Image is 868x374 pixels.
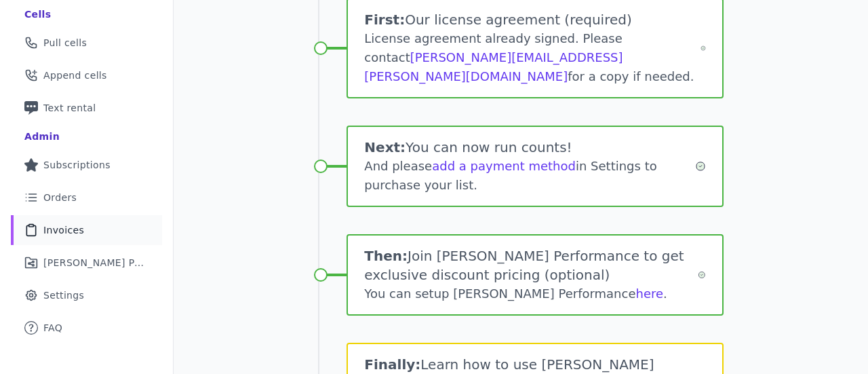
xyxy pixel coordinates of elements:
[364,139,406,155] span: Next:
[43,36,87,50] span: Pull cells
[43,321,62,335] span: FAQ
[43,158,111,172] span: Subscriptions
[11,248,162,278] a: [PERSON_NAME] Performance
[43,288,84,302] span: Settings
[364,50,623,83] a: [PERSON_NAME][EMAIL_ADDRESS][PERSON_NAME][DOMAIN_NAME]
[364,12,405,28] span: First:
[11,215,162,245] a: Invoices
[364,157,694,195] div: And please in Settings to purchase your list.
[11,93,162,123] a: Text rental
[11,60,162,90] a: Append cells
[364,10,700,29] h1: Our license agreement (required)
[24,130,60,143] div: Admin
[11,28,162,58] a: Pull cells
[11,183,162,212] a: Orders
[24,7,51,21] div: Cells
[11,280,162,310] a: Settings
[364,248,408,264] span: Then:
[364,356,420,373] span: Finally:
[364,246,698,284] h1: Join [PERSON_NAME] Performance to get exclusive discount pricing (optional)
[43,101,96,115] span: Text rental
[43,191,77,204] span: Orders
[364,29,700,86] div: License agreement already signed. Please contact for a copy if needed.
[636,286,664,301] a: here
[43,223,84,237] span: Invoices
[43,256,146,269] span: [PERSON_NAME] Performance
[43,69,107,82] span: Append cells
[364,284,698,303] div: You can setup [PERSON_NAME] Performance .
[11,313,162,343] a: FAQ
[432,159,576,173] a: add a payment method
[364,138,694,157] h1: You can now run counts!
[11,150,162,180] a: Subscriptions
